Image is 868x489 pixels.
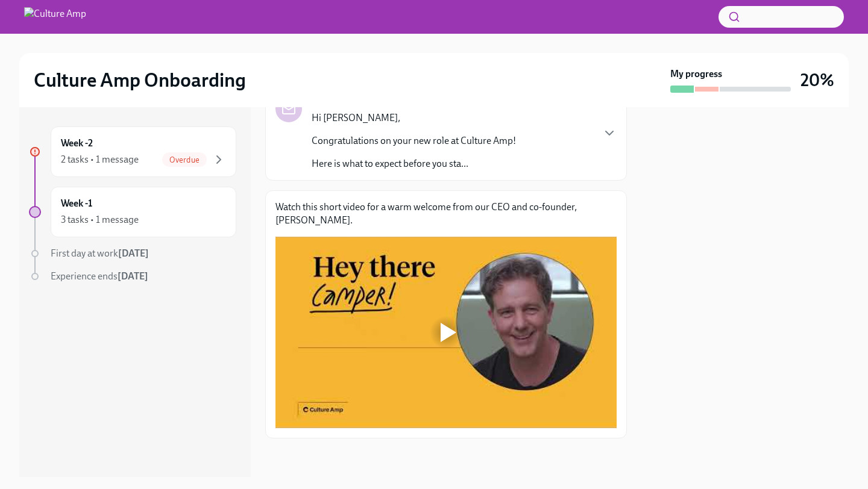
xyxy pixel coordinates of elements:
span: First day at work [51,248,149,259]
p: Hi [PERSON_NAME], [312,111,516,125]
h2: Culture Amp Onboarding [34,68,246,92]
a: Week -22 tasks • 1 messageOverdue [29,126,236,177]
p: Watch this short video for a warm welcome from our CEO and co-founder, [PERSON_NAME]. [275,201,617,227]
a: First day at work[DATE] [29,247,236,260]
div: 2 tasks • 1 message [61,153,139,166]
strong: [DATE] [118,248,149,259]
strong: [DATE] [118,270,148,282]
h6: Week -2 [61,137,93,150]
p: Congratulations on your new role at Culture Amp! [312,134,516,148]
h6: Week -1 [61,197,92,210]
div: 3 tasks • 1 message [61,213,139,226]
p: Here is what to expect before you sta... [312,157,516,170]
h3: 20% [800,69,834,91]
img: Culture Amp [24,7,86,26]
strong: My progress [670,67,722,81]
span: Experience ends [51,270,148,282]
a: Week -13 tasks • 1 message [29,187,236,237]
span: Overdue [162,155,207,164]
